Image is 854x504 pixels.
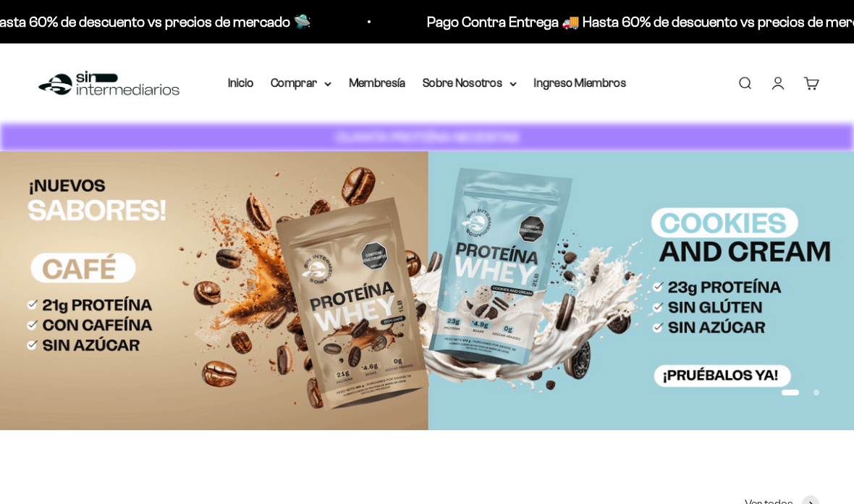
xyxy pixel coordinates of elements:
strong: CUANTA PROTEÍNA NECESITAS [336,130,519,145]
a: Membresía [349,77,405,89]
a: Ingreso Miembros [534,77,626,89]
summary: Sobre Nosotros [423,74,517,93]
a: Inicio [228,77,253,89]
summary: Comprar [271,74,331,93]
